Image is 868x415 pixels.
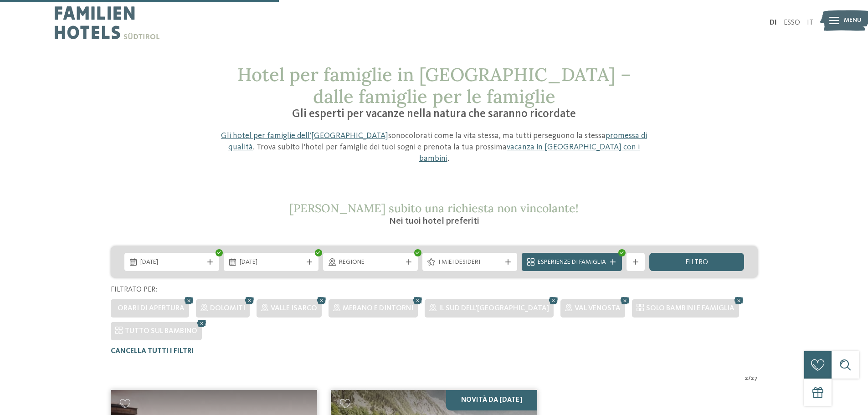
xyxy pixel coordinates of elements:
font: Cancella tutti i filtri [111,348,194,355]
font: / [748,375,751,381]
a: DI [770,19,777,26]
font: Esperienze di famiglia [538,259,606,265]
font: sono [388,132,405,140]
a: ESSO [784,19,800,26]
font: Dolomiti [210,305,245,312]
font: Gli esperti per vacanze nella natura che saranno ricordate [292,108,576,120]
font: Valle Isarco [271,305,317,312]
font: regione [339,259,365,265]
font: 2 [745,375,748,381]
font: SOLO BAMBINI E FAMIGLIA [646,305,734,312]
font: I miei desideri [438,259,480,265]
font: [DATE] [240,259,257,265]
font: Val Venosta [575,305,621,312]
a: IT [807,19,813,26]
a: vacanza in [GEOGRAPHIC_DATA] con i bambini [419,143,640,163]
font: menu [844,17,862,23]
font: . Trova subito l'hotel per famiglie dei tuoi sogni e prenota la tua prossima [253,143,507,151]
font: 27 [751,375,758,381]
font: Merano e dintorni [343,305,413,312]
font: Il sud dell'[GEOGRAPHIC_DATA] [439,305,549,312]
font: [DATE] [140,259,158,265]
font: [PERSON_NAME] subito una richiesta non vincolante! [289,201,579,215]
font: Nei tuoi hotel preferiti [389,217,479,226]
font: . [447,154,449,163]
a: Gli hotel per famiglie dell'[GEOGRAPHIC_DATA] [221,132,388,140]
font: Orari di apertura [118,305,185,312]
font: filtro [685,259,708,266]
font: TUTTO SUL BAMBINO [125,328,197,335]
font: Hotel per famiglie in [GEOGRAPHIC_DATA] – dalle famiglie per le famiglie [237,63,631,108]
font: Filtrato per: [111,286,157,293]
font: colorati come la vita stessa, ma tutti perseguono la stessa [405,132,606,140]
